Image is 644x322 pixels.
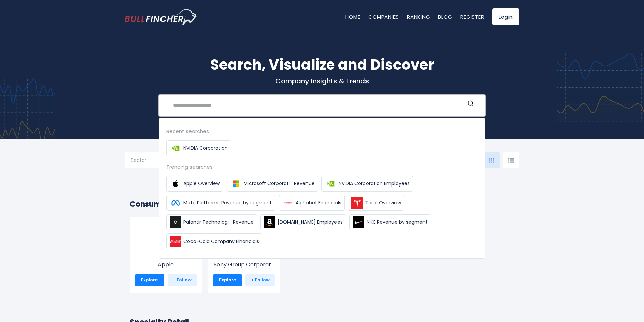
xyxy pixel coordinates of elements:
[466,100,475,109] button: Search
[166,163,478,171] div: Trending searches
[166,176,223,192] a: Apple Overview
[438,13,452,20] a: Blog
[125,77,519,85] p: Company Insights & Trends
[492,8,519,25] a: Login
[244,180,315,187] span: Microsoft Corporati... Revenue
[166,140,231,156] a: NVIDIA Corporation
[339,180,410,187] span: NVIDIA Corporation Employees
[508,158,514,163] img: icon-comp-list-view.svg
[166,214,257,230] a: Palantir Technologi... Revenue
[407,13,430,20] a: Ranking
[368,13,399,20] a: Companies
[183,238,259,245] span: Coca-Cola Company Financials
[166,195,275,211] a: Meta Platforms Revenue by segment
[135,274,164,286] a: Explore
[296,199,341,206] span: Alphabet Financials
[460,13,484,20] a: Register
[213,274,242,286] a: Explore
[345,13,360,20] a: Home
[349,214,431,230] a: NIKE Revenue by segment
[260,214,346,230] a: [DOMAIN_NAME] Employees
[279,195,345,211] a: Alphabet Financials
[168,274,197,286] a: + Follow
[166,233,262,249] a: Coca-Cola Company Financials
[321,176,413,192] a: NVIDIA Corporation Employees
[367,219,428,226] span: NIKE Revenue by segment
[183,199,272,206] span: Meta Platforms Revenue by segment
[125,54,519,75] h1: Search, Visualize and Discover
[125,9,197,25] img: bullfincher logo
[245,274,275,286] a: + Follow
[277,219,343,226] span: [DOMAIN_NAME] Employees
[170,142,181,154] img: NVIDIA Corporation
[489,158,494,163] img: icon-comp-grid.svg
[183,180,220,187] span: Apple Overview
[227,176,318,192] a: Microsoft Corporati... Revenue
[365,199,401,206] span: Tesla Overview
[130,199,514,210] h2: Consumer Electronics
[213,261,275,269] p: Sony Group Corporation
[135,261,197,269] p: Apple
[125,9,197,25] a: Go to homepage
[166,127,478,135] div: Recent searches
[131,155,174,167] input: Selection
[348,195,404,211] a: Tesla Overview
[183,145,228,152] span: NVIDIA Corporation
[131,157,146,163] span: Sector
[183,219,254,226] span: Palantir Technologi... Revenue
[152,227,179,254] img: AAPL.png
